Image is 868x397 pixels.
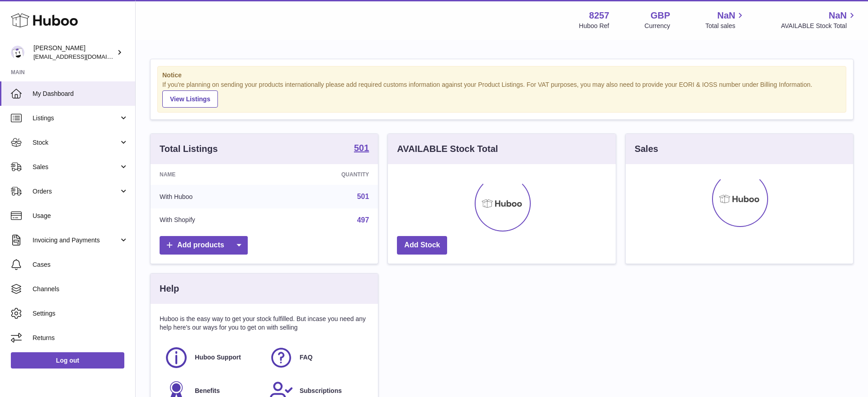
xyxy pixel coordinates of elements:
[33,212,128,220] span: Usage
[354,143,369,154] a: 501
[33,163,119,171] span: Sales
[705,9,745,30] a: NaN Total sales
[781,22,857,30] span: AVAILABLE Stock Total
[162,90,218,108] a: View Listings
[829,9,847,22] span: NaN
[162,71,841,80] strong: Notice
[33,90,128,98] span: My Dashboard
[33,309,128,318] span: Settings
[160,143,218,155] h3: Total Listings
[151,185,273,208] td: With Huboo
[33,260,128,269] span: Cases
[33,334,128,342] span: Returns
[579,22,609,30] div: Huboo Ref
[162,80,841,108] div: If you're planning on sending your products internationally please add required customs informati...
[11,46,24,59] img: internalAdmin-8257@internal.huboo.com
[705,22,745,30] span: Total sales
[33,138,119,147] span: Stock
[397,143,498,155] h3: AVAILABLE Stock Total
[651,9,670,22] strong: GBP
[33,44,115,61] div: [PERSON_NAME]
[717,9,735,22] span: NaN
[645,22,670,30] div: Currency
[300,387,342,395] span: Subscriptions
[160,236,248,255] a: Add products
[195,353,241,362] span: Huboo Support
[33,285,128,293] span: Channels
[269,345,365,370] a: FAQ
[195,387,220,395] span: Benefits
[357,193,369,200] a: 501
[33,53,133,60] span: [EMAIL_ADDRESS][DOMAIN_NAME]
[273,164,378,185] th: Quantity
[397,236,447,255] a: Add Stock
[357,216,369,224] a: 497
[160,315,369,332] p: Huboo is the easy way to get your stock fulfilled. But incase you need any help here's our ways f...
[33,114,119,123] span: Listings
[151,208,273,232] td: With Shopify
[589,9,609,22] strong: 8257
[300,353,313,362] span: FAQ
[164,345,260,370] a: Huboo Support
[151,164,273,185] th: Name
[11,352,124,369] a: Log out
[33,236,119,245] span: Invoicing and Payments
[33,187,119,196] span: Orders
[635,143,658,155] h3: Sales
[354,143,369,152] strong: 501
[160,283,179,295] h3: Help
[781,9,857,30] a: NaN AVAILABLE Stock Total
